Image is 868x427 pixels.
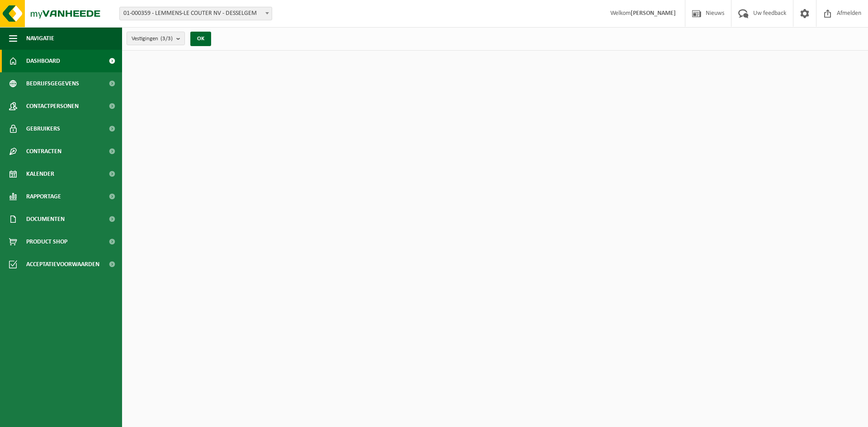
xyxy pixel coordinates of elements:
[127,32,185,45] button: Vestigingen(3/3)
[190,32,211,46] button: OK
[26,27,54,50] span: Navigatie
[26,117,60,140] span: Gebruikers
[26,163,54,185] span: Kalender
[26,50,60,72] span: Dashboard
[26,95,79,117] span: Contactpersonen
[26,185,61,208] span: Rapportage
[132,32,173,46] span: Vestigingen
[160,36,173,42] count: (3/3)
[26,72,79,95] span: Bedrijfsgegevens
[26,208,65,230] span: Documenten
[631,10,676,17] strong: [PERSON_NAME]
[119,7,272,20] span: 01-000359 - LEMMENS-LE COUTER NV - DESSELGEM
[26,253,99,276] span: Acceptatievoorwaarden
[120,7,272,20] span: 01-000359 - LEMMENS-LE COUTER NV - DESSELGEM
[26,140,61,163] span: Contracten
[26,230,67,253] span: Product Shop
